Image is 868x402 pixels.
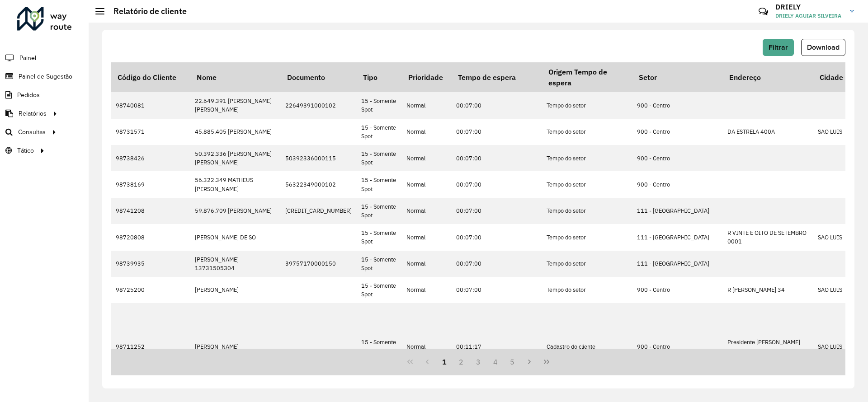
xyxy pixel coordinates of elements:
th: Tipo [357,62,402,92]
td: 00:07:00 [452,198,542,224]
td: 00:07:00 [452,277,542,303]
span: Pedidos [17,90,40,100]
td: 00:07:00 [452,92,542,118]
span: Consultas [18,127,46,137]
td: Normal [402,145,452,171]
td: 98738426 [111,145,190,171]
button: Next Page [521,353,538,370]
td: Cadastro do cliente [542,303,632,390]
td: Tempo do setor [542,171,632,197]
button: 1 [436,353,453,370]
td: 98741208 [111,198,190,224]
button: Download [801,39,845,56]
td: 00:11:17 [452,303,542,390]
td: 900 - Centro [632,145,723,171]
td: 900 - Centro [632,303,723,390]
th: Setor [632,62,723,92]
td: Normal [402,224,452,250]
td: Presidente [PERSON_NAME] 000025 [723,303,813,390]
td: 15 - Somente Spot [357,303,402,390]
td: Tempo do setor [542,251,632,277]
td: 22.649.391 [PERSON_NAME] [PERSON_NAME] [190,92,281,118]
td: 98731571 [111,119,190,145]
td: Normal [402,92,452,118]
td: 15 - Somente Spot [357,277,402,303]
td: Tempo do setor [542,92,632,118]
td: 111 - [GEOGRAPHIC_DATA] [632,251,723,277]
td: Normal [402,119,452,145]
td: 22649391000102 [281,92,357,118]
button: 5 [504,353,521,370]
td: 111 - [GEOGRAPHIC_DATA] [632,224,723,250]
a: Contato Rápido [754,2,773,21]
td: 98711252 [111,303,190,390]
td: 59.876.709 [PERSON_NAME] [190,198,281,224]
span: DRIELY AGUIAR SILVEIRA [775,12,843,20]
td: [PERSON_NAME] 13731505304 [190,251,281,277]
span: Download [807,43,840,51]
td: R [PERSON_NAME] 34 [723,277,813,303]
th: Prioridade [402,62,452,92]
td: Tempo do setor [542,145,632,171]
td: [PERSON_NAME] [190,277,281,303]
td: Normal [402,198,452,224]
td: 00:07:00 [452,224,542,250]
td: 98725200 [111,277,190,303]
td: [CREDIT_CARD_NUMBER] [281,198,357,224]
td: Normal [402,303,452,390]
td: 00:07:00 [452,171,542,197]
td: 900 - Centro [632,119,723,145]
td: 900 - Centro [632,171,723,197]
td: Normal [402,251,452,277]
td: Tempo do setor [542,198,632,224]
td: 00:07:00 [452,119,542,145]
td: R VINTE E OITO DE SETEMBRO 0001 [723,224,813,250]
th: Nome [190,62,281,92]
th: Origem Tempo de espera [542,62,632,92]
td: Tempo do setor [542,224,632,250]
td: 98738169 [111,171,190,197]
h3: DRIELY [775,3,843,11]
td: 39757170000150 [281,251,357,277]
button: Filtrar [763,39,794,56]
button: 4 [487,353,504,370]
td: 15 - Somente Spot [357,119,402,145]
span: Relatórios [19,109,47,118]
th: Tempo de espera [452,62,542,92]
td: DA ESTRELA 400A [723,119,813,145]
td: 98739935 [111,251,190,277]
td: Normal [402,277,452,303]
span: Filtrar [769,43,788,51]
td: 15 - Somente Spot [357,198,402,224]
td: Tempo do setor [542,277,632,303]
td: Normal [402,171,452,197]
td: 56322349000102 [281,171,357,197]
h2: Relatório de cliente [104,6,187,16]
td: 98720808 [111,224,190,250]
td: 56.322.349 MATHEUS [PERSON_NAME] [190,171,281,197]
td: 00:07:00 [452,145,542,171]
span: Tático [17,146,34,155]
td: Tempo do setor [542,119,632,145]
button: Last Page [538,353,555,370]
td: 111 - [GEOGRAPHIC_DATA] [632,198,723,224]
td: 98740081 [111,92,190,118]
button: 2 [453,353,470,370]
th: Endereço [723,62,813,92]
td: 900 - Centro [632,92,723,118]
th: Código do Cliente [111,62,190,92]
td: 900 - Centro [632,277,723,303]
span: Painel [19,53,36,63]
button: 3 [470,353,487,370]
td: 15 - Somente Spot [357,92,402,118]
td: 15 - Somente Spot [357,171,402,197]
th: Documento [281,62,357,92]
td: 00:07:00 [452,251,542,277]
td: [PERSON_NAME] [190,303,281,390]
td: 15 - Somente Spot [357,251,402,277]
td: 15 - Somente Spot [357,224,402,250]
td: 50392336000115 [281,145,357,171]
td: [PERSON_NAME] DE SO [190,224,281,250]
td: 15 - Somente Spot [357,145,402,171]
span: Painel de Sugestão [19,72,72,81]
